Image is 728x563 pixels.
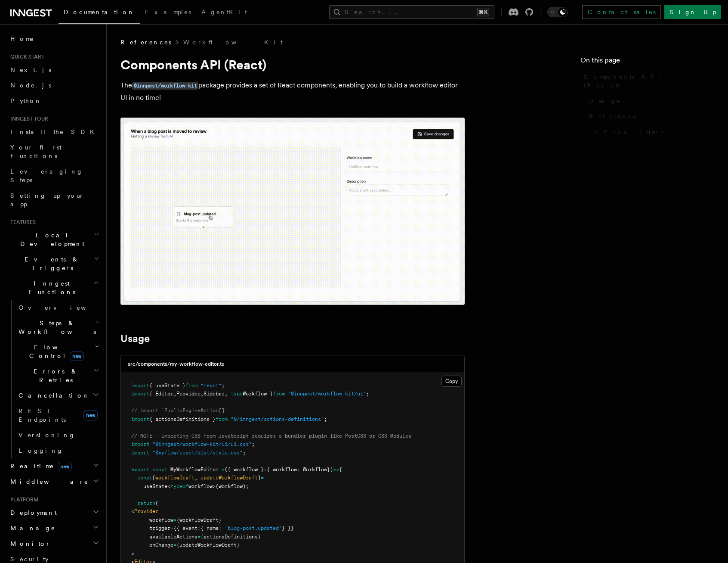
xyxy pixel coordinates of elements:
[7,124,101,140] a: Install the SDK
[589,112,637,121] span: Reference
[7,62,101,78] a: Next.js
[64,9,135,16] span: Documentation
[131,383,149,389] span: import
[273,391,285,397] span: from
[15,427,101,443] a: Versioning
[131,467,149,473] span: export
[173,517,176,523] span: =
[201,9,247,16] span: AgentKit
[10,82,51,89] span: Node.js
[231,391,243,397] span: type
[7,140,101,164] a: Your first Functions
[7,539,51,548] span: Monitor
[120,38,171,47] span: References
[7,462,72,470] span: Realtime
[197,525,201,531] span: :
[201,525,219,531] span: { name
[580,69,711,93] a: Components API (React)
[333,467,339,473] span: =>
[15,319,96,336] span: Steps & Workflows
[327,467,333,473] span: })
[591,124,711,140] a: <Provider>
[7,219,36,226] span: Features
[143,483,167,489] span: useState
[15,388,101,403] button: Cancellation
[131,391,149,397] span: import
[594,128,670,136] span: <Provider>
[19,304,107,311] span: Overview
[201,475,258,481] span: updateWorkflowDraft
[7,505,101,520] button: Deployment
[170,525,173,531] span: =
[120,118,465,305] img: workflow-kit-announcement-video-loop.gif
[194,475,197,481] span: ,
[137,475,152,481] span: const
[170,467,219,473] span: MyWorkflowEditor
[15,367,93,384] span: Errors & Retries
[167,483,170,489] span: <
[131,508,134,514] span: <
[664,5,721,19] a: Sign Up
[7,252,101,276] button: Events & Triggers
[15,443,101,458] a: Logging
[59,3,140,24] a: Documentation
[15,300,101,315] a: Overview
[19,432,75,439] span: Versioning
[10,34,34,43] span: Home
[128,361,224,367] h3: src/components/my-workflow-editor.ts
[303,467,327,473] span: Workflow
[7,300,101,458] div: Inngest Functions
[70,351,84,361] span: new
[149,542,173,548] span: onChange
[7,31,101,47] a: Home
[145,9,191,16] span: Examples
[204,391,225,397] span: Sidebar
[10,97,42,104] span: Python
[120,79,465,104] p: The package provides a set of React components, enabling you to build a workflow editor UI in no ...
[15,343,95,360] span: Flow Control
[216,416,228,422] span: from
[15,315,101,339] button: Steps & Workflows
[7,231,94,248] span: Local Development
[589,96,621,105] span: Usage
[131,441,149,447] span: import
[15,364,101,388] button: Errors & Retries
[19,447,63,454] span: Logging
[7,78,101,93] a: Node.js
[176,542,240,548] span: {updateWorkflowDraft}
[134,508,158,514] span: Provider
[152,467,167,473] span: const
[149,525,170,531] span: trigger
[176,517,222,523] span: {workflowDraft}
[7,474,101,489] button: Middleware
[7,164,101,188] a: Leveraging Steps
[58,462,72,471] span: new
[83,410,98,420] span: new
[7,276,101,300] button: Inngest Functions
[477,8,489,16] kbd: ⌘K
[173,391,176,397] span: ,
[155,475,194,481] span: workflowDraft
[10,144,62,159] span: Your first Functions
[137,500,155,506] span: return
[282,525,294,531] span: } }}
[339,467,342,473] span: {
[201,534,261,540] span: {actionsDefinitions}
[131,407,228,414] span: // import `PublicEngineAction[]`
[261,475,264,481] span: =
[584,72,711,90] span: Components API (React)
[7,524,56,532] span: Manage
[329,5,494,19] button: Search...⌘K
[366,391,369,397] span: ;
[7,255,94,272] span: Events & Triggers
[225,525,282,531] span: 'blog-post.updated'
[149,534,197,540] span: availableActions
[120,333,150,345] a: Usage
[132,81,198,89] a: @inngest/workflow-kit
[131,551,134,557] span: >
[547,7,568,17] button: Toggle dark mode
[15,339,101,364] button: Flow Controlnew
[7,508,57,517] span: Deployment
[173,525,197,531] span: {{ event
[149,517,173,523] span: workflow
